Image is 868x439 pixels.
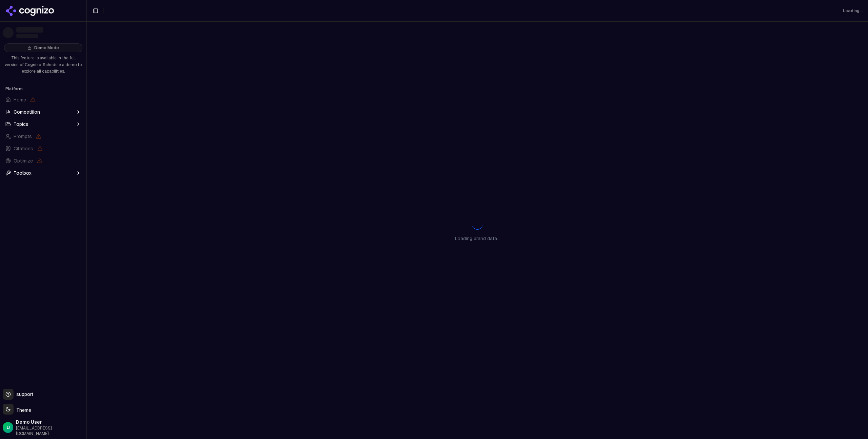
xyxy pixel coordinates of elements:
p: This feature is available in the full version of Cognizo. Schedule a demo to explore all capabili... [4,55,82,75]
button: Toolbox [3,168,84,178]
span: Prompts [14,133,32,140]
span: Demo User [16,419,84,425]
span: Topics [14,121,28,128]
span: Competition [14,109,40,115]
span: Toolbox [14,170,32,176]
div: Loading... [843,8,863,14]
span: Citations [14,145,33,152]
span: Optimize [14,157,33,164]
span: support [14,391,33,398]
div: Platform [3,83,84,94]
button: Competition [3,107,84,117]
p: Loading brand data... [455,235,500,242]
span: [EMAIL_ADDRESS][DOMAIN_NAME] [16,425,84,436]
span: Home [14,96,26,103]
button: Topics [3,119,84,130]
span: U [6,424,10,431]
span: Demo Mode [34,45,59,51]
span: Theme [14,407,31,413]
